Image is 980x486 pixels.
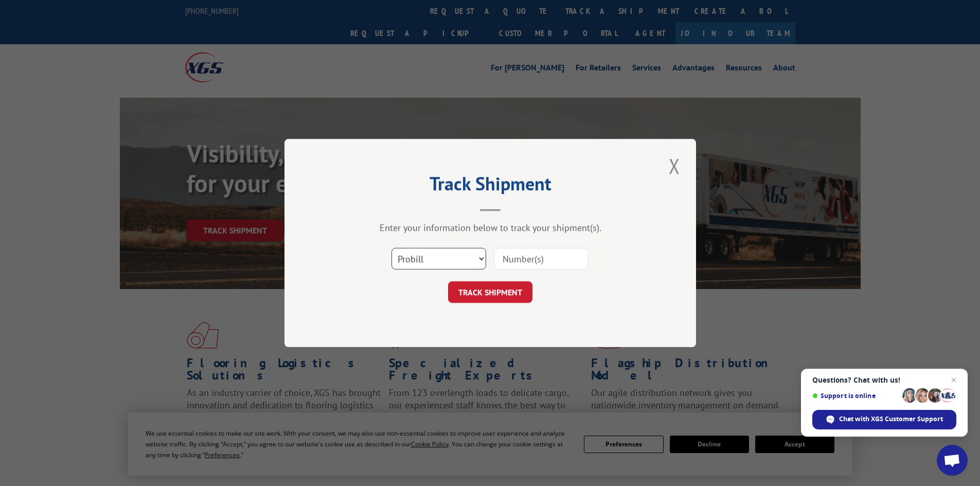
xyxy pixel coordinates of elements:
[448,281,532,303] button: TRACK SHIPMENT
[336,222,645,233] div: Enter your information below to track your shipment(s).
[839,415,943,424] span: Chat with XGS Customer Support
[494,248,589,269] input: Number(s)
[666,152,683,180] button: Close modal
[937,445,968,476] a: Open chat
[336,176,645,196] h2: Track Shipment
[812,410,956,429] span: Chat with XGS Customer Support
[812,392,899,400] span: Support is online
[812,376,956,384] span: Questions? Chat with us!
